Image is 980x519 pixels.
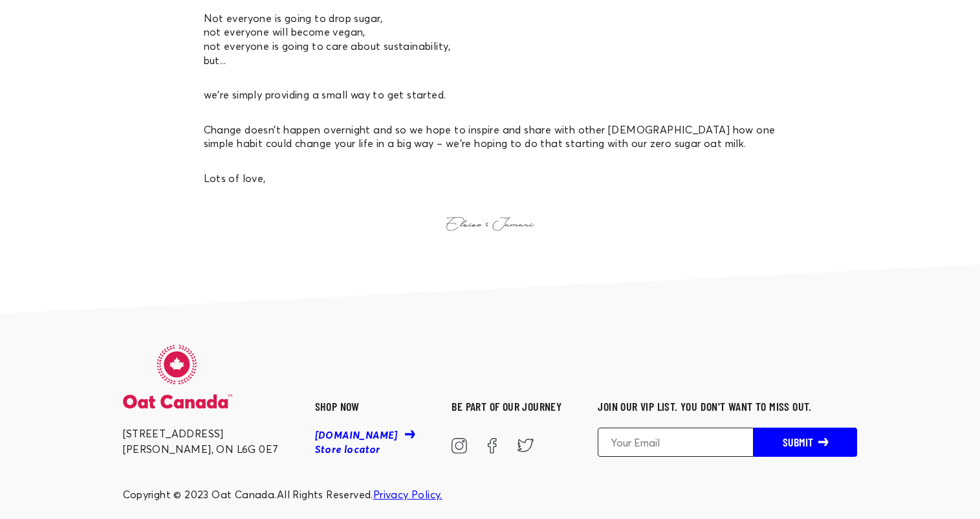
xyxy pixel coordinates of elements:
div: Copyright © 2023 Oat Canada. All Rights Reserved. [123,488,858,502]
div: [STREET_ADDRESS] [PERSON_NAME], ON L6G 0E7 [123,426,279,457]
div: Change doesn’t happen overnight and so we hope to inspire and share with other [DEMOGRAPHIC_DATA]... [204,123,777,151]
h3: Join our vip list. You don't want to miss out. [598,398,857,414]
a: [DOMAIN_NAME] [315,429,416,443]
a: Store locator [315,443,380,457]
div: Not everyone is going to drop sugar, not everyone will become vegan, not everyone is going to car... [204,12,777,67]
h3: SHOP NOW [315,398,416,414]
div: we’re simply providing a small way to get started. [204,88,777,102]
h3: Be part of our journey [452,398,561,414]
div: Lots of love, [204,172,777,186]
button: Submit [754,428,857,457]
input: Your Email [598,428,754,457]
a: Privacy Policy. [373,488,442,501]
